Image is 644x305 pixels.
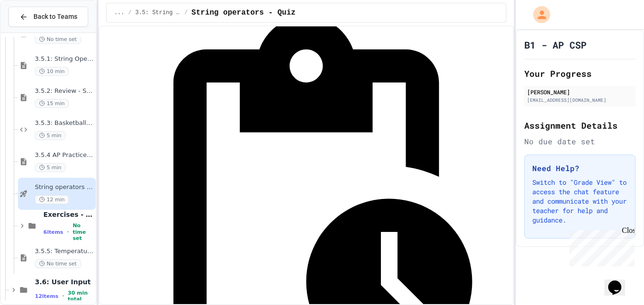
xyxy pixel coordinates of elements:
h2: Assignment Details [524,119,636,132]
p: Switch to "Grade View" to access the chat feature and communicate with your teacher for help and ... [532,178,627,225]
iframe: chat widget [604,267,635,296]
span: • [67,228,69,236]
div: [PERSON_NAME] [527,88,633,96]
span: 3.5.4 AP Practice - String Manipulation [35,151,94,159]
span: No time set [35,35,81,44]
span: No time set [73,223,94,241]
span: • [62,292,64,300]
div: No due date set [524,136,636,147]
span: / [184,9,188,16]
span: 3.5.2: Review - String Operators [35,87,94,95]
span: Exercises - String Operators [43,210,94,219]
span: 30 min total [68,290,94,302]
span: 3.5.1: String Operators [35,55,94,63]
div: [EMAIL_ADDRESS][DOMAIN_NAME] [527,97,633,104]
h2: Your Progress [524,67,636,80]
span: 15 min [35,99,69,108]
span: String operators - Quiz [35,183,94,191]
span: 12 items [35,293,58,299]
span: String operators - Quiz [191,7,296,18]
span: / [128,9,132,16]
span: 5 min [35,163,66,172]
span: 3.5: String Operators [135,9,181,16]
span: 5 min [35,131,66,140]
span: ... [114,9,124,16]
h3: Need Help? [532,163,627,174]
button: Back to Teams [8,7,88,27]
span: 12 min [35,195,69,204]
span: Back to Teams [33,12,77,22]
h1: B1 - AP CSP [524,38,586,51]
span: 3.6: User Input [35,278,94,286]
span: 3.5.3: Basketballs and Footballs [35,119,94,127]
div: Chat with us now!Close [4,4,65,60]
iframe: chat widget [566,226,635,266]
span: 3.5.5: Temperature Check - Exit Ticket [35,247,94,256]
span: No time set [35,259,81,268]
span: 6 items [43,229,63,235]
div: My Account [523,4,553,25]
span: 10 min [35,67,69,76]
